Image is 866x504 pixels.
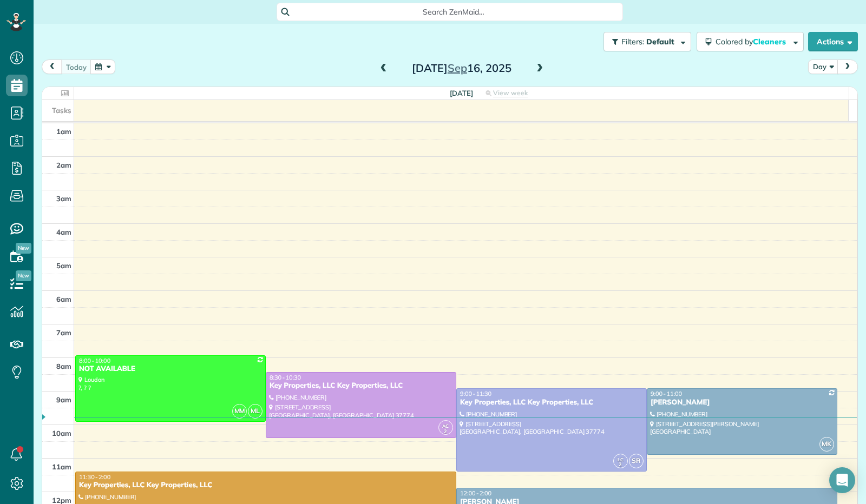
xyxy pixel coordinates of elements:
span: 6am [56,295,71,303]
span: AC [442,423,449,429]
span: Default [646,37,675,47]
h2: [DATE] 16, 2025 [394,62,529,74]
span: 11am [52,462,71,471]
span: 4am [56,228,71,236]
span: 9am [56,395,71,404]
span: Sep [448,61,467,75]
span: 8am [56,362,71,370]
span: MK [819,437,834,452]
button: Actions [808,32,858,51]
span: 9:00 - 11:30 [460,390,491,397]
div: [PERSON_NAME] [650,398,834,407]
div: Key Properties, LLC Key Properties, LLC [460,398,644,407]
button: Day [808,59,838,74]
span: Tasks [52,106,71,115]
span: 3am [56,194,71,203]
button: Colored byCleaners [697,32,804,51]
small: 2 [439,427,452,437]
span: 11:30 - 2:00 [79,473,110,481]
span: 7am [56,328,71,337]
span: 10am [52,429,71,437]
span: Cleaners [753,37,788,47]
span: New [16,270,31,281]
div: Open Intercom Messenger [829,467,855,493]
span: SR [629,454,644,468]
span: 2am [56,161,71,169]
div: NOT AVAILABLE [78,364,263,374]
span: 1am [56,127,71,136]
button: today [61,59,91,74]
small: 2 [614,460,627,470]
span: MM [232,404,247,419]
span: ML [248,404,263,419]
span: 9:00 - 11:00 [651,390,682,397]
span: Filters: [621,37,644,47]
span: 8:00 - 10:00 [79,357,110,364]
span: 12:00 - 2:00 [460,489,491,497]
button: prev [42,59,62,74]
span: LC [618,456,624,462]
div: Key Properties, LLC Key Properties, LLC [269,381,453,390]
span: New [16,243,31,254]
a: Filters: Default [598,32,691,51]
button: Filters: Default [603,32,691,51]
span: Colored by [716,37,790,47]
button: next [837,59,858,74]
span: 8:30 - 10:30 [270,374,301,381]
span: 5am [56,261,71,270]
span: [DATE] [450,89,473,97]
div: Key Properties, LLC Key Properties, LLC [78,481,453,490]
span: View week [493,89,528,97]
